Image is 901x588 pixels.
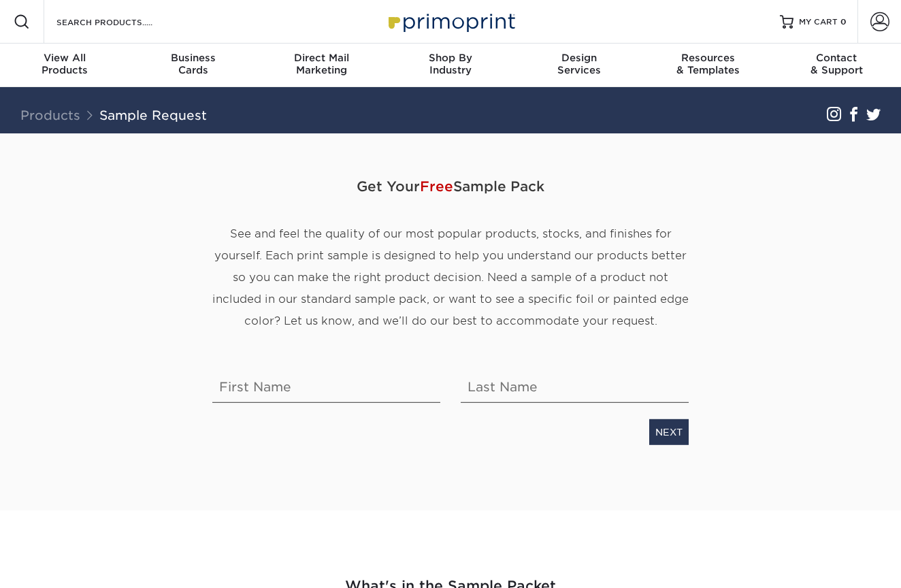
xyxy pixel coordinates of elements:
[386,44,514,87] a: Shop ByIndustry
[99,108,207,122] a: Sample Request
[212,165,689,206] span: Get Your Sample Pack
[515,52,644,76] div: Services
[799,16,838,28] span: MY CART
[212,227,689,327] span: See and feel the quality of our most popular products, stocks, and finishes for yourself. Each pr...
[55,14,188,30] input: SEARCH PRODUCTS.....
[20,108,80,122] a: Products
[515,44,644,87] a: DesignServices
[382,7,519,36] img: Primoprint
[129,52,257,76] div: Cards
[420,178,453,194] span: Free
[644,44,772,87] a: Resources& Templates
[515,52,644,64] span: Design
[386,52,514,76] div: Industry
[257,52,386,64] span: Direct Mail
[840,17,847,27] span: 0
[772,44,901,87] a: Contact& Support
[257,44,386,87] a: Direct MailMarketing
[772,52,901,64] span: Contact
[129,44,257,87] a: BusinessCards
[257,52,386,76] div: Marketing
[644,52,772,64] span: Resources
[386,52,514,64] span: Shop By
[129,52,257,64] span: Business
[772,52,901,76] div: & Support
[649,419,689,444] a: NEXT
[644,52,772,76] div: & Templates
